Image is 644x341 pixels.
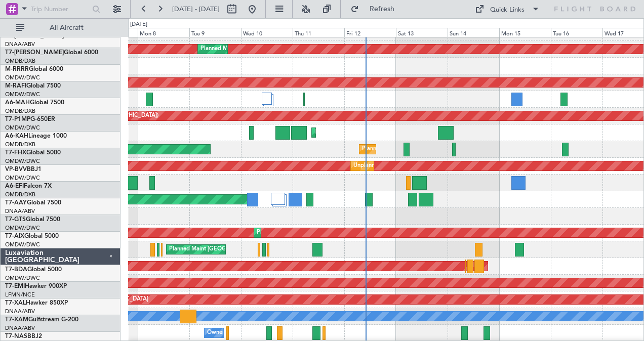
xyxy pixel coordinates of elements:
a: VP-BVVBBJ1 [5,166,42,173]
a: M-RAFIGlobal 7500 [5,83,61,89]
a: T7-GTSGlobal 7500 [5,217,60,223]
a: A6-MAHGlobal 7500 [5,100,64,106]
a: M-RRRRGlobal 6000 [5,66,63,72]
a: T7-BDAGlobal 5000 [5,267,62,273]
a: A6-KAHLineage 1000 [5,133,67,139]
span: M-RAFI [5,83,26,89]
div: Unplanned Maint [GEOGRAPHIC_DATA] (Al Maktoum Intl) [353,158,503,174]
span: T7-XAM [5,317,28,323]
a: T7-EMIHawker 900XP [5,283,67,289]
a: OMDW/DWC [5,124,40,132]
input: Trip Number [31,2,89,17]
div: Owner [207,325,224,340]
a: T7-XALHawker 850XP [5,300,68,306]
span: T7-XAL [5,300,26,306]
span: T7-[PERSON_NAME] [5,50,64,56]
span: T7-EMI [5,283,25,289]
div: Planned Maint Dubai (Al Maktoum Intl) [257,225,356,240]
a: OMDB/DXB [5,57,35,65]
a: OMDW/DWC [5,74,40,81]
a: T7-XAMGulfstream G-200 [5,317,78,323]
a: T7-[PERSON_NAME]Global 6000 [5,50,98,56]
div: Tue 9 [189,28,241,37]
a: T7-P1MPG-650ER [5,116,55,122]
span: [DATE] - [DATE] [172,5,220,14]
div: [DATE] [130,20,147,29]
div: Sun 14 [448,28,499,37]
span: T7-AAY [5,200,27,206]
a: T7-FHXGlobal 5000 [5,150,61,156]
span: T7-FHX [5,150,26,156]
div: Planned Maint Dubai (Al Maktoum Intl) [200,41,300,57]
a: OMDW/DWC [5,241,40,248]
a: T7-NASBBJ2 [5,333,42,339]
a: OMDW/DWC [5,91,40,98]
a: OMDW/DWC [5,224,40,232]
span: Refresh [361,6,404,13]
span: M-RRRR [5,66,29,72]
div: Thu 11 [293,28,344,37]
div: Fri 12 [344,28,396,37]
a: T7-AIXGlobal 5000 [5,233,59,239]
div: Mon 15 [499,28,551,37]
button: Quick Links [470,1,545,17]
a: OMDW/DWC [5,274,40,282]
span: T7-GTS [5,217,26,223]
button: All Aircraft [11,20,110,36]
div: Planned Maint [GEOGRAPHIC_DATA] [169,242,266,257]
a: A6-EFIFalcon 7X [5,183,52,189]
div: Quick Links [490,5,525,15]
div: Planned Maint Dubai (Al Maktoum Intl) [362,142,462,157]
div: Mon 8 [138,28,189,37]
a: OMDB/DXB [5,141,35,148]
a: DNAA/ABV [5,324,35,332]
div: Planned Maint Nice ([GEOGRAPHIC_DATA]) [314,125,427,140]
span: A6-EFI [5,183,24,189]
div: Tue 16 [551,28,602,37]
div: Sat 13 [396,28,448,37]
span: A6-MAH [5,100,30,106]
span: VP-BVV [5,166,27,173]
span: All Aircraft [26,24,107,31]
span: A6-KAH [5,133,28,139]
a: OMDB/DXB [5,107,35,115]
span: T7-BDA [5,267,27,273]
a: T7-AAYGlobal 7500 [5,200,61,206]
a: DNAA/ABV [5,207,35,215]
a: OMDW/DWC [5,174,40,182]
span: T7-NAS [5,333,27,339]
span: T7-P1MP [5,116,30,122]
span: T7-AIX [5,233,24,239]
a: OMDW/DWC [5,157,40,165]
a: DNAA/ABV [5,308,35,315]
a: LFMN/NCE [5,291,35,299]
a: OMDB/DXB [5,191,35,198]
a: DNAA/ABV [5,40,35,48]
button: Refresh [346,1,407,17]
div: Wed 10 [241,28,293,37]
